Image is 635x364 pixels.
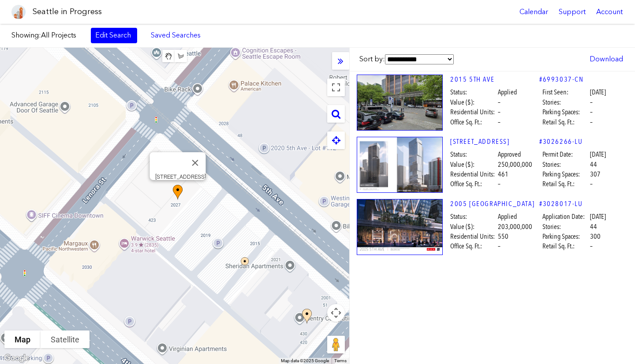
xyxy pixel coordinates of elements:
span: [DATE] [590,87,606,97]
a: 2015 5TH AVE [450,75,539,84]
span: 300 [590,232,601,241]
span: Map data ©2025 Google [281,358,329,363]
span: Residential Units: [450,232,497,241]
span: Applied [498,212,517,221]
span: Residential Units: [450,107,497,117]
span: 44 [590,222,597,232]
span: Parking Spaces: [542,232,589,241]
span: Parking Spaces: [542,107,589,117]
span: Retail Sq. Ft.: [542,179,589,189]
span: Approved [498,150,521,159]
span: [DATE] [590,212,606,221]
span: 44 [590,160,597,169]
span: Applied [498,87,517,97]
span: – [590,117,593,127]
span: Office Sq. Ft.: [450,179,497,189]
span: – [590,98,593,107]
span: – [590,241,593,251]
span: First Seen: [542,87,589,97]
span: 461 [498,169,508,179]
img: favicon-96x96.png [11,5,26,19]
span: Value ($): [450,222,497,232]
span: – [498,98,501,107]
span: Application Date: [542,212,589,221]
span: 550 [498,232,508,241]
a: Edit Search [91,28,137,43]
h1: Seattle in Progress [33,6,102,17]
img: 2015_5TH_AVE_SEATTLE.jpg [357,75,443,131]
span: Stories: [542,98,589,107]
button: Show street map [4,330,41,348]
span: 250,000,000 [498,160,532,169]
span: [DATE] [590,150,606,159]
button: Draw a shape [175,50,187,62]
span: Value ($): [450,98,497,107]
span: 307 [590,169,601,179]
button: Close [185,152,206,173]
span: Status: [450,150,497,159]
span: – [498,241,501,251]
span: Value ($): [450,160,497,169]
span: Permit Date: [542,150,589,159]
a: #6993037-CN [539,75,584,84]
a: #3026266-LU [539,137,583,146]
button: Stop drawing [162,50,175,62]
a: Terms [334,358,347,363]
span: – [498,117,501,127]
span: Residential Units: [450,169,497,179]
img: 24.jpg [357,137,443,193]
span: Status: [450,87,497,97]
a: [STREET_ADDRESS] [450,137,539,146]
button: Drag Pegman onto the map to open Street View [327,336,345,353]
img: 1.jpg [357,199,443,255]
button: Map camera controls [327,304,345,322]
button: Toggle fullscreen view [327,79,345,96]
span: Office Sq. Ft.: [450,117,497,127]
a: Download [585,52,628,67]
span: – [498,179,501,189]
span: Office Sq. Ft.: [450,241,497,251]
select: Sort by: [385,54,454,64]
span: – [590,179,593,189]
span: 203,000,000 [498,222,532,232]
span: Status: [450,212,497,221]
span: Stories: [542,222,589,232]
span: All Projects [41,31,76,39]
span: – [590,107,593,117]
label: Showing: [11,30,82,40]
button: Show satellite imagery [41,330,90,348]
label: Sort by: [359,54,454,64]
img: Google [2,353,31,364]
span: Retail Sq. Ft.: [542,117,589,127]
span: Parking Spaces: [542,169,589,179]
a: Saved Searches [146,28,205,43]
a: Open this area in Google Maps (opens a new window) [2,353,31,364]
span: Retail Sq. Ft.: [542,241,589,251]
span: – [498,107,501,117]
a: 2005 [GEOGRAPHIC_DATA] [450,199,539,209]
a: #3028017-LU [539,199,583,209]
div: [STREET_ADDRESS] [155,173,206,180]
span: Stories: [542,160,589,169]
